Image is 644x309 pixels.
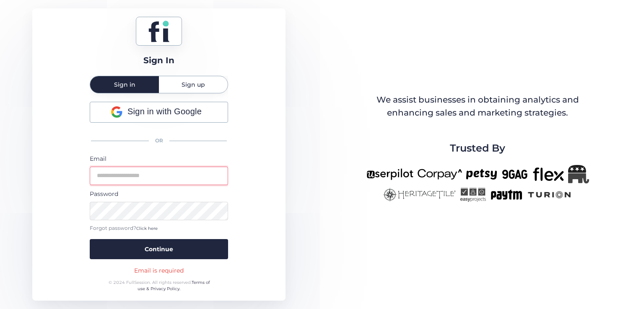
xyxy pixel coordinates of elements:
img: easyprojects-new.png [460,188,486,202]
div: Forgot password? [90,224,228,232]
img: paytm-new.png [490,188,522,202]
div: We assist businesses in obtaining analytics and enhancing sales and marketing strategies. [367,93,588,120]
img: turion-new.png [527,188,572,202]
img: Republicanlogo-bw.png [568,165,589,183]
div: Email [90,154,228,163]
div: Email is required [134,266,184,275]
div: © 2024 FullSession. All rights reserved. [105,279,213,292]
button: Continue [90,239,228,259]
img: flex-new.png [533,165,564,183]
span: Sign in with Google [127,105,202,118]
div: OR [90,132,228,150]
img: 9gag-new.png [501,165,529,183]
div: Password [90,189,228,198]
span: Click here [136,226,158,231]
span: Trusted By [450,140,505,156]
span: Sign in [114,82,135,88]
img: corpay-new.png [418,165,462,183]
a: Terms of use & Privacy Policy. [138,280,210,292]
span: Sign up [182,82,205,88]
div: Sign In [143,54,174,67]
span: Continue [145,245,173,254]
img: petsy-new.png [466,165,497,183]
img: heritagetile-new.png [383,188,456,202]
img: userpilot-new.png [366,165,413,183]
